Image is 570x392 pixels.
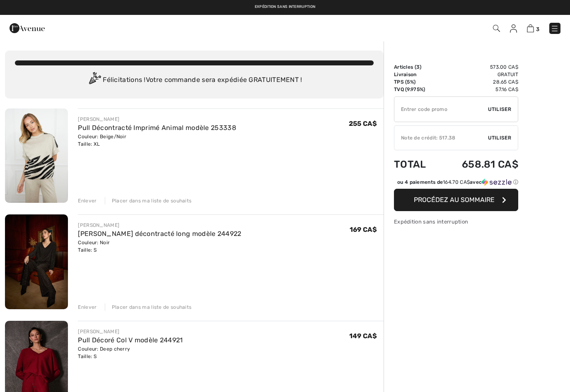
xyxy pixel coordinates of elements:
[394,71,439,78] td: Livraison
[482,178,512,186] img: Sezzle
[78,133,236,148] div: Couleur: Beige/Noir Taille: XL
[394,189,518,211] button: Procédez au sommaire
[394,97,488,122] input: Code promo
[488,134,511,142] span: Utiliser
[443,179,470,185] span: 164.70 CA$
[349,332,377,340] span: 149 CA$
[536,26,539,32] span: 3
[78,328,183,335] div: [PERSON_NAME]
[527,23,539,33] a: 3
[78,197,97,204] div: Enlever
[394,150,439,178] td: Total
[78,124,236,132] a: Pull Décontracté Imprimé Animal modèle 253338
[78,115,236,123] div: [PERSON_NAME]
[105,197,192,204] div: Placer dans ma liste de souhaits
[86,72,103,89] img: Congratulation2.svg
[5,108,68,203] img: Pull Décontracté Imprimé Animal modèle 253338
[394,63,439,71] td: Articles ( )
[510,24,517,33] img: Mes infos
[394,78,439,86] td: TPS (5%)
[397,178,518,186] div: ou 4 paiements de avec
[394,86,439,93] td: TVQ (9.975%)
[5,214,68,309] img: Pantalon décontracté long modèle 244922
[551,24,559,33] img: Menu
[15,72,374,89] div: Félicitations ! Votre commande sera expédiée GRATUITEMENT !
[349,120,377,127] span: 255 CA$
[10,20,45,36] img: 1ère Avenue
[416,64,420,70] span: 3
[78,221,241,229] div: [PERSON_NAME]
[488,106,511,113] span: Utiliser
[439,71,518,78] td: Gratuit
[394,178,518,189] div: ou 4 paiements de164.70 CA$avecSezzle Cliquez pour en savoir plus sur Sezzle
[439,63,518,71] td: 573.00 CA$
[105,303,192,311] div: Placer dans ma liste de souhaits
[493,25,500,32] img: Recherche
[414,196,495,204] span: Procédez au sommaire
[78,345,183,360] div: Couleur: Deep cherry Taille: S
[439,78,518,86] td: 28.65 CA$
[78,303,97,311] div: Enlever
[350,226,377,233] span: 169 CA$
[394,134,488,142] div: Note de crédit: 517.38
[527,24,534,32] img: Panier d'achat
[78,230,241,238] a: [PERSON_NAME] décontracté long modèle 244922
[439,86,518,93] td: 57.16 CA$
[394,218,518,226] div: Expédition sans interruption
[78,239,241,254] div: Couleur: Noir Taille: S
[439,150,518,178] td: 658.81 CA$
[10,24,45,31] a: 1ère Avenue
[78,336,183,344] a: Pull Décoré Col V modèle 244921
